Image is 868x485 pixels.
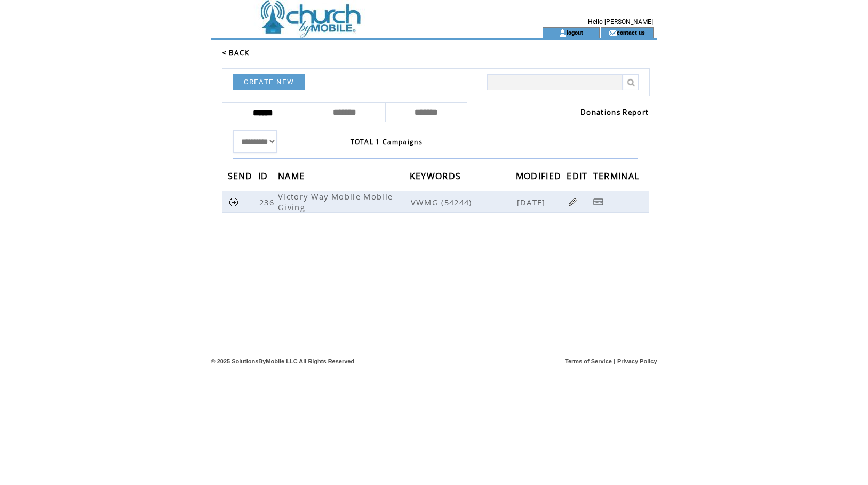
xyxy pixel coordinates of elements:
[516,172,564,179] a: MODIFIED
[258,172,271,179] a: ID
[617,29,645,36] a: contact us
[228,168,256,187] span: SEND
[278,172,307,179] a: NAME
[410,172,464,179] a: KEYWORDS
[609,29,617,37] img: contact_us_icon.gif
[278,168,307,187] span: NAME
[593,168,642,187] span: TERMINAL
[211,358,355,364] span: © 2025 SolutionsByMobile LLC All Rights Reserved
[588,18,653,26] span: Hello [PERSON_NAME]
[565,358,612,364] a: Terms of Service
[559,29,567,37] img: account_icon.gif
[222,48,250,58] a: < BACK
[258,168,271,187] span: ID
[516,168,564,187] span: MODIFIED
[580,107,649,117] a: Donations Report
[567,29,583,36] a: logout
[517,197,548,208] span: [DATE]
[259,197,277,208] span: 236
[351,137,423,146] span: TOTAL 1 Campaigns
[233,74,305,90] a: CREATE NEW
[410,168,464,187] span: KEYWORDS
[614,358,615,364] span: |
[617,358,657,364] a: Privacy Policy
[567,168,590,187] span: EDIT
[278,191,393,212] span: Victory Way Mobile Mobile Giving
[411,197,515,208] span: VWMG (54244)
